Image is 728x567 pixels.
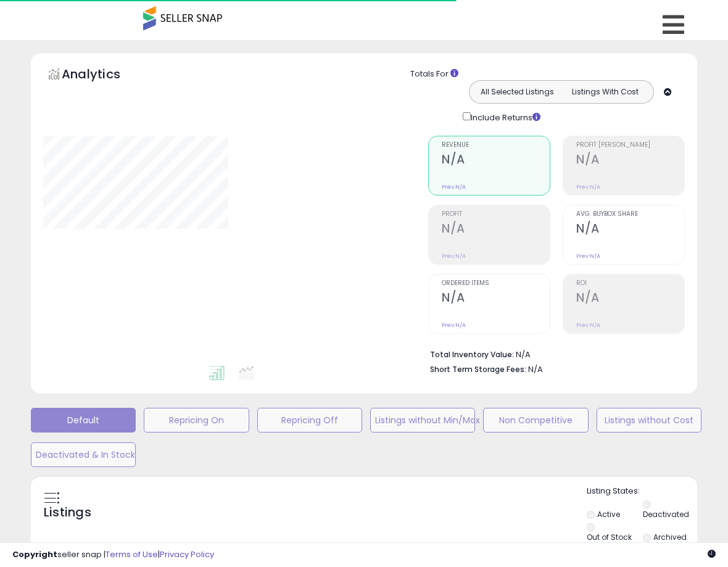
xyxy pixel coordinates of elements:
span: Profit [442,211,550,218]
span: Profit [PERSON_NAME] [576,142,684,149]
small: Prev: N/A [576,183,600,191]
small: Prev: N/A [576,321,600,329]
strong: Copyright [12,548,57,560]
button: Repricing Off [257,408,362,432]
b: Short Term Storage Fees: [430,364,526,375]
li: N/A [430,346,676,361]
button: Listings without Cost [597,408,701,432]
h5: Analytics [62,65,144,86]
button: Deactivated & In Stock [31,442,136,467]
button: Default [31,408,136,432]
div: seller snap | | [12,549,214,561]
h2: N/A [576,152,684,169]
button: All Selected Listings [473,84,561,100]
h2: N/A [442,221,550,238]
span: N/A [528,363,543,375]
span: Ordered Items [442,280,550,287]
span: Revenue [442,142,550,149]
span: ROI [576,280,684,287]
button: Non Competitive [483,408,588,432]
button: Repricing On [144,408,249,432]
h2: N/A [442,291,550,307]
span: Avg. Buybox Share [576,211,684,218]
small: Prev: N/A [442,183,466,191]
div: Totals For [410,68,688,80]
small: Prev: N/A [576,252,600,260]
h2: N/A [442,152,550,169]
small: Prev: N/A [442,321,466,329]
button: Listings With Cost [561,84,650,100]
b: Total Inventory Value: [430,349,514,360]
div: Include Returns [453,110,555,124]
h2: N/A [576,221,684,238]
button: Listings without Min/Max [370,408,475,432]
h2: N/A [576,291,684,307]
small: Prev: N/A [442,252,466,260]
